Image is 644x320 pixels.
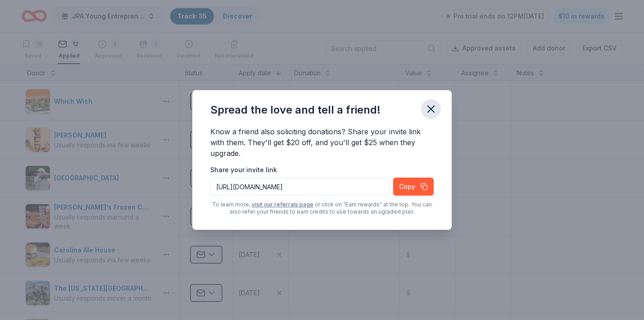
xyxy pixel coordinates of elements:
label: Share your invite link [210,165,277,174]
a: visit our referrals page [252,201,313,208]
div: Spread the love and tell a friend! [210,103,381,117]
button: Copy [393,178,434,196]
div: Know a friend also soliciting donations? Share your invite link with them. They'll get $20 off, a... [210,126,434,160]
div: To learn more, or click on “Earn rewards” at the top. You can also refer your friends to earn cre... [210,201,434,215]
